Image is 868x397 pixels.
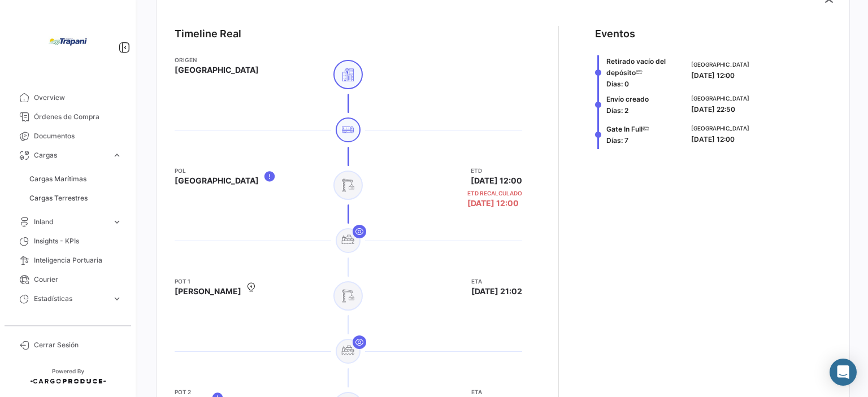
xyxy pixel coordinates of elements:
[34,274,122,285] span: Courier
[691,60,749,69] span: [GEOGRAPHIC_DATA]
[9,126,127,146] a: Documentos
[691,135,735,143] span: [DATE] 12:00
[34,150,107,160] span: Cargas
[34,217,107,227] span: Inland
[9,107,127,126] a: Órdenes de Compra
[34,340,122,350] span: Cerrar Sesión
[175,26,241,42] div: Timeline Real
[112,217,122,227] span: expand_more
[34,255,122,265] span: Inteligencia Portuaria
[34,294,107,304] span: Estadísticas
[595,26,635,42] div: Eventos
[29,174,86,184] span: Cargas Marítimas
[830,359,857,386] div: Abrir Intercom Messenger
[9,88,127,107] a: Overview
[29,193,88,203] span: Cargas Terrestres
[606,106,628,115] span: Días: 2
[9,270,127,289] a: Courier
[175,277,241,286] app-card-info-title: POT 1
[471,166,522,175] app-card-info-title: ETD
[34,236,122,246] span: Insights - KPIs
[9,251,127,270] a: Inteligencia Portuaria
[606,136,628,145] span: Días: 7
[175,175,259,186] span: [GEOGRAPHIC_DATA]
[175,166,259,175] app-card-info-title: POL
[175,286,241,297] span: [PERSON_NAME]
[691,124,749,133] span: [GEOGRAPHIC_DATA]
[25,190,127,207] a: Cargas Terrestres
[606,95,649,103] span: Envío creado
[691,94,749,103] span: [GEOGRAPHIC_DATA]
[606,80,629,88] span: Días: 0
[34,131,122,141] span: Documentos
[471,175,522,186] span: [DATE] 12:00
[471,277,522,286] app-card-info-title: ETA
[25,171,127,187] a: Cargas Marítimas
[9,232,127,251] a: Insights - KPIs
[34,112,122,122] span: Órdenes de Compra
[175,387,207,396] app-card-info-title: POT 2
[112,150,122,160] span: expand_more
[112,294,122,304] span: expand_more
[471,387,522,396] app-card-info-title: ETA
[175,64,259,76] span: [GEOGRAPHIC_DATA]
[175,55,259,64] app-card-info-title: Origen
[691,105,735,114] span: [DATE] 22:50
[606,125,643,133] span: Gate In Full
[471,286,522,297] span: [DATE] 21:02
[34,93,122,103] span: Overview
[606,57,666,77] span: Retirado vacío del depósito
[691,71,735,80] span: [DATE] 12:00
[40,14,96,70] img: bd005829-9598-4431-b544-4b06bbcd40b2.jpg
